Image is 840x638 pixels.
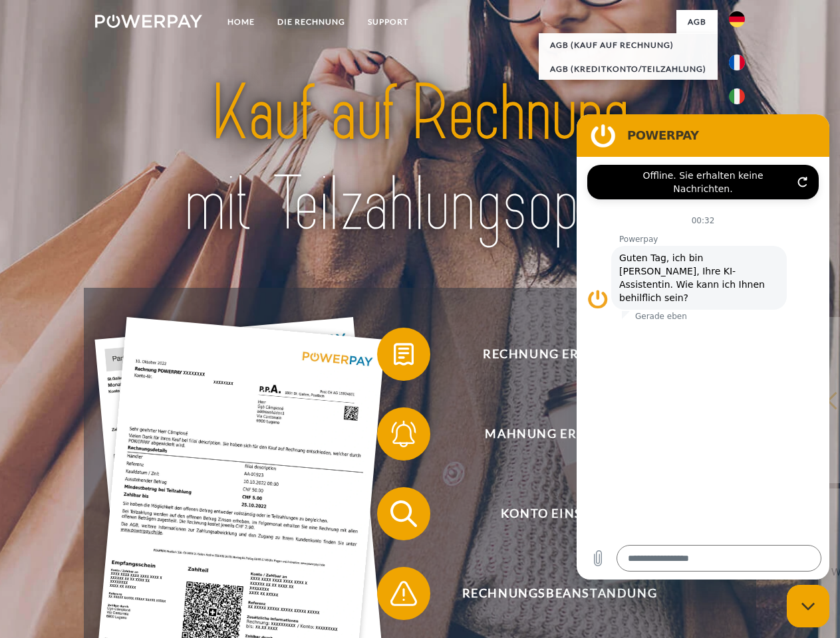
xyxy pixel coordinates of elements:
iframe: Messaging-Fenster [577,114,829,580]
img: qb_warning.svg [387,577,420,610]
img: de [729,11,745,27]
span: Konto einsehen [396,487,722,540]
span: Rechnung erhalten? [396,328,722,381]
a: AGB (Kreditkonto/Teilzahlung) [539,57,718,81]
button: Rechnung erhalten? [377,328,723,381]
iframe: Schaltfläche zum Öffnen des Messaging-Fensters; Konversation läuft [787,585,829,627]
img: it [729,88,745,104]
button: Rechnungsbeanstandung [377,567,723,620]
span: Rechnungsbeanstandung [396,567,722,620]
img: qb_bill.svg [387,338,420,371]
img: title-powerpay_de.svg [127,64,713,255]
span: Mahnung erhalten? [396,407,722,461]
img: fr [729,54,745,70]
img: qb_search.svg [387,497,420,530]
button: Mahnung erhalten? [377,407,723,461]
a: agb [676,10,718,34]
a: DIE RECHNUNG [266,10,356,34]
img: logo-powerpay-white.svg [95,15,202,28]
a: Home [216,10,266,34]
button: Konto einsehen [377,487,723,540]
img: qb_bell.svg [387,417,420,451]
a: SUPPORT [356,10,420,34]
a: AGB (Kauf auf Rechnung) [539,33,718,57]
